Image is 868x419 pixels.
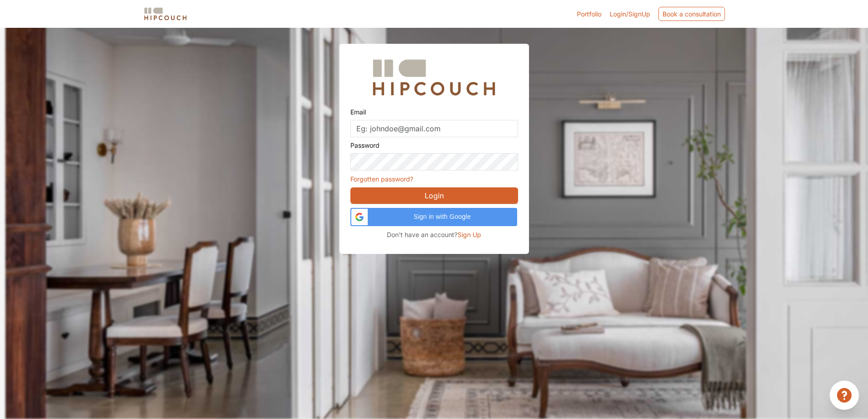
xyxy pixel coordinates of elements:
[350,187,518,204] button: Login
[387,231,457,238] span: Don't have an account?
[373,212,512,222] span: Sign in with Google
[350,208,517,226] div: Sign in with Google
[143,6,188,22] img: logo-horizontal.svg
[350,120,518,137] input: Eg: johndoe@gmail.com
[143,4,188,24] span: logo-horizontal.svg
[350,137,380,153] label: Password
[577,9,601,19] a: Portfolio
[368,55,499,100] img: Hipcouch Logo
[350,104,366,120] label: Email
[610,10,650,18] span: Login/SignUp
[350,175,413,183] a: Forgotten password?
[457,231,481,238] span: Sign Up
[658,7,725,21] div: Book a consultation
